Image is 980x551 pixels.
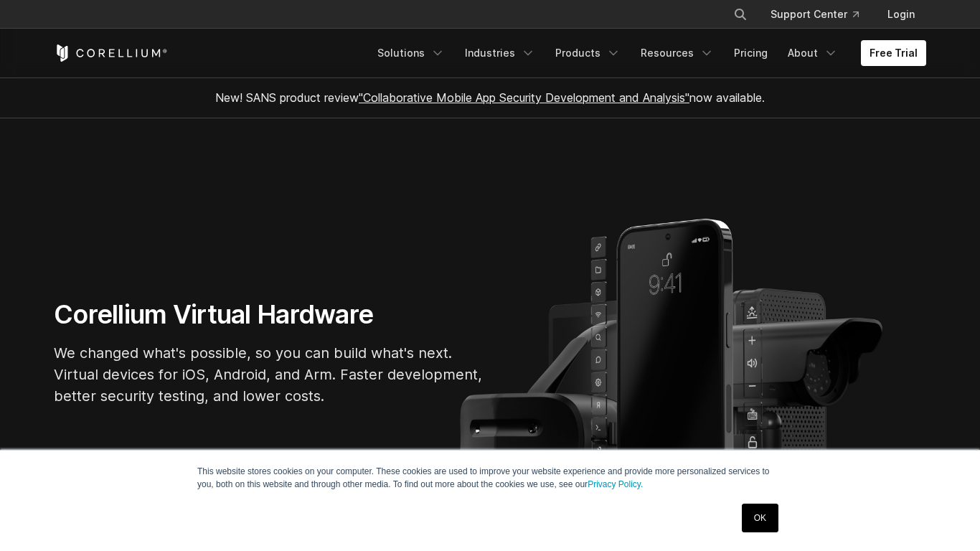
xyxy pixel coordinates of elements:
p: We changed what's possible, so you can build what's next. Virtual devices for iOS, Android, and A... [54,342,484,407]
a: Resources [632,40,722,66]
h1: Corellium Virtual Hardware [54,298,484,331]
div: Navigation Menu [716,1,926,27]
a: Products [547,40,629,66]
div: Navigation Menu [369,40,926,66]
a: About [779,40,847,66]
a: Industries [456,40,544,66]
a: Solutions [369,40,453,66]
a: Support Center [759,1,870,27]
span: New! SANS product review now available. [215,90,765,105]
a: Privacy Policy. [588,479,643,489]
p: This website stores cookies on your computer. These cookies are used to improve your website expe... [197,465,783,491]
a: Login [876,1,926,27]
a: Free Trial [861,40,926,66]
a: "Collaborative Mobile App Security Development and Analysis" [359,90,689,105]
a: OK [742,504,778,532]
a: Corellium Home [54,44,168,62]
button: Search [727,1,753,27]
a: Pricing [725,40,776,66]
